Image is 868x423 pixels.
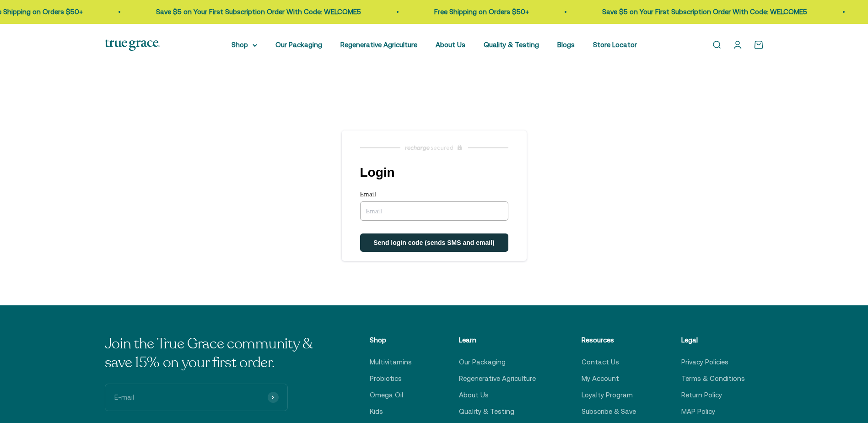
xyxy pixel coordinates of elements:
a: Recharge Subscriptions website [342,141,527,154]
a: Probiotics [370,373,402,384]
a: Omega Oil [370,390,403,401]
h1: Login [360,165,527,180]
p: Save $5 on Your First Subscription Order With Code: WELCOME5 [280,6,485,17]
a: Privacy Policies [681,357,728,368]
input: Email [360,201,508,221]
a: Free Shipping on Orders $50+ [113,8,207,16]
a: About Us [436,41,465,49]
a: Our Packaging [275,41,322,49]
a: Regenerative Agriculture [459,373,536,384]
a: Contact Us [582,357,619,368]
a: Kids [370,406,383,417]
a: Blogs [557,41,575,49]
a: Our Packaging [459,357,506,368]
a: Store Locator [593,41,637,49]
a: Subscribe & Save [582,406,636,417]
a: Terms & Conditions [681,373,745,384]
a: My Account [582,373,619,384]
span: Send login code (sends SMS and email) [373,239,495,246]
a: Return Policy [681,390,722,401]
a: Regenerative Agriculture [340,41,417,49]
p: Learn [459,335,536,346]
label: Email [360,191,508,201]
a: Multivitamins [370,357,412,368]
a: Quality & Testing [459,406,514,417]
summary: Shop [232,39,257,50]
p: Join the True Grace community & save 15% on your first order. [105,335,324,373]
a: MAP Policy [681,406,715,417]
a: About Us [459,390,489,401]
p: Legal [681,335,745,346]
button: Send login code (sends SMS and email) [360,233,508,252]
a: Loyalty Program [582,390,633,401]
a: Free Shipping on Orders $50+ [559,8,653,16]
p: Resources [582,335,636,346]
a: Quality & Testing [484,41,539,49]
p: Shop [370,335,414,346]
